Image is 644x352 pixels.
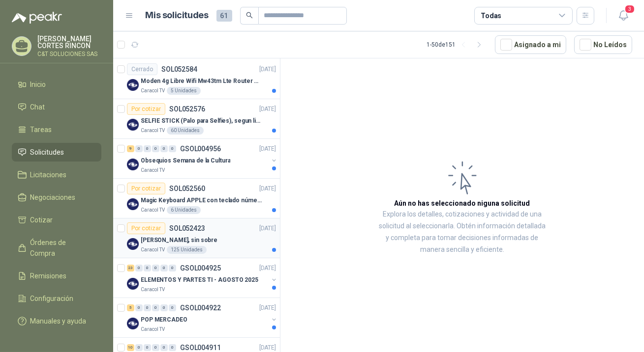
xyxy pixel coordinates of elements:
div: 0 [135,145,143,152]
div: 0 [160,145,168,152]
div: 125 Unidades [167,246,207,254]
p: [DATE] [259,105,276,114]
p: C&T SOLUCIONES SAS [37,51,101,57]
div: 0 [160,344,168,351]
img: Company Logo [127,79,139,91]
p: Magic Keyboard APPLE con teclado númerico en Español Plateado [141,196,263,205]
span: Configuración [31,293,74,304]
div: Todas [481,10,501,21]
div: 23 [127,265,134,271]
p: Caracol TV [141,206,165,214]
a: Licitaciones [12,165,101,184]
div: 0 [152,265,159,271]
p: [PERSON_NAME], sin sobre [141,236,217,245]
div: 0 [135,304,143,311]
div: 0 [144,344,151,351]
div: 0 [169,304,176,311]
div: 10 [127,344,134,351]
span: Chat [31,102,45,112]
div: 0 [144,304,151,311]
button: Asignado a mi [495,35,566,54]
p: Caracol TV [141,246,165,254]
p: [DATE] [259,144,276,154]
div: 0 [169,344,176,351]
span: Manuales y ayuda [31,316,87,326]
p: Caracol TV [141,286,165,294]
div: 0 [152,304,159,311]
p: [DATE] [259,264,276,273]
p: [DATE] [259,184,276,193]
a: Solicitudes [12,143,101,162]
p: Moden 4g Libre Wifi Mw43tm Lte Router Móvil Internet 5ghz [141,77,263,86]
h3: Aún no has seleccionado niguna solicitud [395,198,530,209]
div: 9 [127,145,134,152]
h1: Mis solicitudes [146,8,209,23]
img: Company Logo [127,318,139,329]
img: Company Logo [127,198,139,210]
div: 60 Unidades [167,127,204,135]
img: Logo peakr [12,12,62,24]
img: Company Logo [127,159,139,170]
p: [DATE] [259,303,276,313]
a: Remisiones [12,267,101,285]
span: Cotizar [31,215,53,225]
div: 0 [169,145,176,152]
button: 3 [614,7,632,25]
a: Por cotizarSOL052576[DATE] Company LogoSELFIE STICK (Palo para Selfies), segun link adjuntoCaraco... [113,99,280,139]
a: Órdenes de Compra [12,233,101,263]
p: ELEMENTOS Y PARTES TI - AGOSTO 2025 [141,275,258,285]
div: 1 - 50 de 151 [427,37,487,53]
p: [PERSON_NAME] CORTES RINCON [37,35,101,49]
p: [DATE] [259,224,276,233]
a: Negociaciones [12,188,101,207]
p: Explora los detalles, cotizaciones y actividad de una solicitud al seleccionarla. Obtén informaci... [379,209,546,256]
div: 0 [144,145,151,152]
p: GSOL004925 [180,265,221,271]
a: 5 0 0 0 0 0 GSOL004922[DATE] Company LogoPOP MERCADEOCaracol TV [127,302,278,333]
p: GSOL004911 [180,344,221,351]
p: POP MERCADEO [141,315,187,325]
span: Inicio [31,79,46,90]
span: Órdenes de Compra [31,237,92,259]
p: Caracol TV [141,166,165,174]
div: 0 [152,145,159,152]
p: Caracol TV [141,127,165,135]
p: Obsequios Semana de la Cultura [141,156,230,165]
span: 61 [216,10,232,22]
div: 0 [169,265,176,271]
a: Manuales y ayuda [12,312,101,330]
a: 23 0 0 0 0 0 GSOL004925[DATE] Company LogoELEMENTOS Y PARTES TI - AGOSTO 2025Caracol TV [127,262,278,294]
p: Caracol TV [141,87,165,95]
a: Inicio [12,75,101,94]
p: SOL052560 [169,185,205,192]
a: CerradoSOL052584[DATE] Company LogoModen 4g Libre Wifi Mw43tm Lte Router Móvil Internet 5ghzCarac... [113,59,280,99]
img: Company Logo [127,238,139,250]
img: Company Logo [127,119,139,131]
div: 0 [144,265,151,271]
span: 3 [624,4,635,14]
span: Remisiones [31,271,67,281]
a: Cotizar [12,211,101,229]
div: 5 [127,304,134,311]
a: Por cotizarSOL052560[DATE] Company LogoMagic Keyboard APPLE con teclado númerico en Español Plate... [113,179,280,218]
p: Caracol TV [141,325,165,333]
span: Negociaciones [31,192,76,203]
div: Por cotizar [127,183,165,194]
button: No Leídos [574,35,632,54]
div: 0 [160,304,168,311]
p: SOL052584 [161,66,197,73]
div: 5 Unidades [167,87,201,95]
a: Configuración [12,289,101,308]
div: 0 [135,265,143,271]
a: Por cotizarSOL052423[DATE] Company Logo[PERSON_NAME], sin sobreCaracol TV125 Unidades [113,218,280,258]
div: 0 [160,265,168,271]
a: Tareas [12,120,101,139]
p: GSOL004956 [180,145,221,152]
div: Por cotizar [127,103,165,115]
p: SOL052576 [169,106,205,112]
div: 0 [135,344,143,351]
p: GSOL004922 [180,304,221,311]
span: Solicitudes [31,147,64,158]
div: Cerrado [127,63,157,75]
img: Company Logo [127,278,139,290]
